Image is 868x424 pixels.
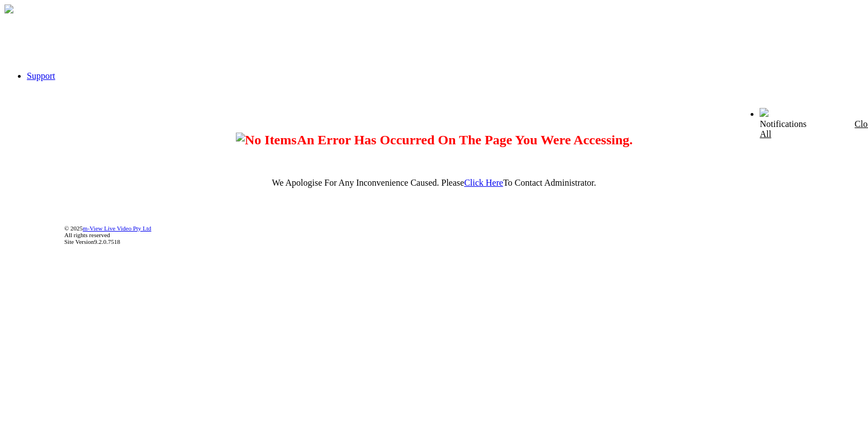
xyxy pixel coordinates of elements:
[235,132,297,148] img: No Items
[64,238,862,245] div: Site Version
[27,71,55,81] a: Support
[83,225,151,232] a: m-View Live Video Pty Ltd
[4,4,13,13] img: arrow-3.png
[760,119,840,139] div: Notifications
[464,178,503,187] a: Click Here
[4,132,864,148] h2: An Error Has Occurred On The Page You Were Accessing.
[12,219,56,251] img: DigiCert Secured Site Seal
[94,238,120,245] span: 9.2.0.7518
[64,225,862,245] div: © 2025 All rights reserved
[4,178,864,188] p: We Apologise For Any Inconvenience Caused. Please To Contact Administrator.
[760,108,769,117] img: bell24.png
